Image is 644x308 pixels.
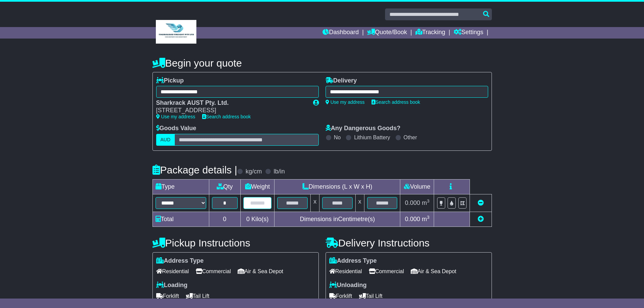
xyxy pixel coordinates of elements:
[329,282,367,289] label: Unloading
[152,164,237,175] h4: Package details |
[156,257,204,265] label: Address Type
[202,114,251,119] a: Search address book
[478,216,484,222] a: Add new item
[156,282,188,289] label: Loading
[326,237,492,248] h4: Delivery Instructions
[422,216,430,222] span: m
[367,27,407,39] a: Quote/Book
[156,77,184,85] label: Pickup
[311,194,319,212] td: x
[405,199,420,206] span: 0.000
[334,134,341,141] label: No
[245,168,262,175] label: kg/cm
[152,212,209,227] td: Total
[156,125,196,132] label: Goods Value
[427,198,430,204] sup: 3
[359,291,383,301] span: Tail Lift
[355,194,364,212] td: x
[369,266,404,277] span: Commercial
[415,27,445,39] a: Tracking
[329,266,362,277] span: Residential
[275,179,400,194] td: Dimensions (L x W x H)
[326,77,357,85] label: Delivery
[156,99,306,107] div: Sharkrack AUST Pty. Ltd.
[275,212,400,227] td: Dimensions in Centimetre(s)
[326,125,401,132] label: Any Dangerous Goods?
[209,179,240,194] td: Qty
[478,199,484,206] a: Remove this item
[326,99,365,105] a: Use my address
[196,266,231,277] span: Commercial
[156,134,175,146] label: AUD
[152,237,319,248] h4: Pickup Instructions
[329,291,352,301] span: Forklift
[156,107,306,114] div: [STREET_ADDRESS]
[156,266,189,277] span: Residential
[240,212,275,227] td: Kilo(s)
[354,134,390,141] label: Lithium Battery
[411,266,456,277] span: Air & Sea Depot
[209,212,240,227] td: 0
[152,179,209,194] td: Type
[238,266,283,277] span: Air & Sea Depot
[404,134,417,141] label: Other
[427,215,430,220] sup: 3
[454,27,483,39] a: Settings
[329,257,377,265] label: Address Type
[372,99,420,105] a: Search address book
[273,168,285,175] label: lb/in
[246,216,249,222] span: 0
[323,27,359,39] a: Dashboard
[240,179,275,194] td: Weight
[405,216,420,222] span: 0.000
[422,199,430,206] span: m
[156,114,195,119] a: Use my address
[186,291,210,301] span: Tail Lift
[152,57,492,69] h4: Begin your quote
[156,291,179,301] span: Forklift
[400,179,434,194] td: Volume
